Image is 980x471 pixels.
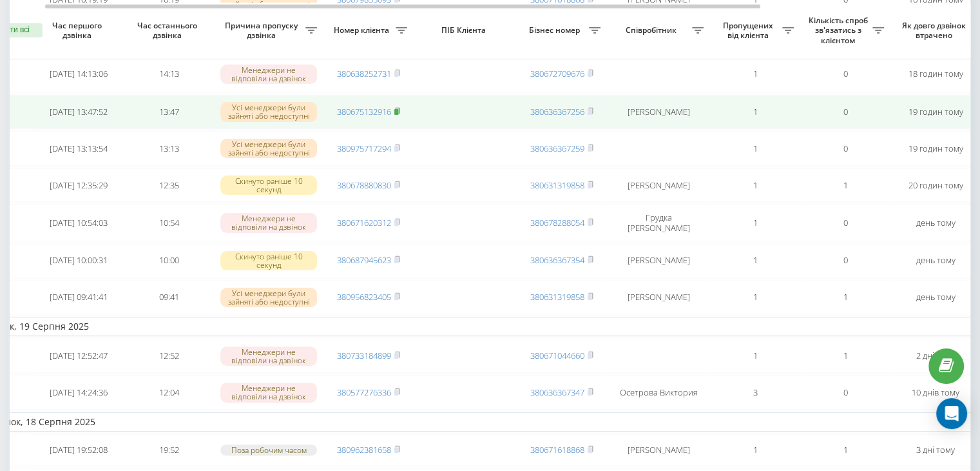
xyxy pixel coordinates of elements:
[425,25,506,35] span: ПІБ Клієнта
[607,280,710,314] td: [PERSON_NAME]
[220,175,317,195] div: Скинуто раніше 10 секунд
[530,291,584,303] a: 380631319858
[530,350,584,361] a: 380671044660
[220,139,317,158] div: Усі менеджери були зайняті або недоступні
[710,434,800,466] td: 1
[710,56,800,92] td: 1
[124,132,214,166] td: 13:13
[800,168,890,203] td: 1
[800,56,890,92] td: 0
[800,434,890,466] td: 1
[607,205,710,241] td: Грудка [PERSON_NAME]
[220,102,317,121] div: Усі менеджери були зайняті або недоступні
[34,205,124,241] td: [DATE] 10:54:03
[710,132,800,166] td: 1
[607,434,710,466] td: [PERSON_NAME]
[220,65,317,84] div: Менеджери не відповіли на дзвінок
[607,376,710,410] td: Осетрова Виктория
[710,168,800,203] td: 1
[337,143,391,154] a: 380975717294
[800,132,890,166] td: 0
[337,444,391,456] a: 380962381658
[800,339,890,373] td: 1
[901,21,970,41] span: Як довго дзвінок втрачено
[530,254,584,266] a: 380636367354
[124,244,214,278] td: 10:00
[34,168,124,203] td: [DATE] 12:35:29
[220,445,317,456] div: Поза робочим часом
[710,205,800,241] td: 1
[800,244,890,278] td: 0
[220,346,317,366] div: Менеджери не відповіли на дзвінок
[613,25,692,35] span: Співробітник
[607,244,710,278] td: [PERSON_NAME]
[807,15,872,46] span: Кількість спроб зв'язатись з клієнтом
[800,95,890,129] td: 0
[34,132,124,166] td: [DATE] 13:13:54
[220,251,317,270] div: Скинуто раніше 10 секунд
[124,205,214,241] td: 10:54
[710,280,800,314] td: 1
[530,217,584,228] a: 380678288054
[710,244,800,278] td: 1
[220,383,317,402] div: Менеджери не відповіли на дзвінок
[530,106,584,117] a: 380636367256
[34,56,124,92] td: [DATE] 14:13:06
[716,21,782,41] span: Пропущених від клієнта
[607,95,710,129] td: [PERSON_NAME]
[220,21,305,41] span: Причина пропуску дзвінка
[607,168,710,203] td: [PERSON_NAME]
[337,386,391,398] a: 380577276336
[330,25,396,35] span: Номер клієнта
[800,376,890,410] td: 0
[220,288,317,307] div: Усі менеджери були зайняті або недоступні
[34,376,124,410] td: [DATE] 14:24:36
[124,434,214,466] td: 19:52
[800,205,890,241] td: 0
[710,339,800,373] td: 1
[34,95,124,129] td: [DATE] 13:47:52
[530,444,584,456] a: 380671618868
[530,68,584,79] a: 380672709676
[337,350,391,361] a: 380733184899
[337,217,391,228] a: 380671620312
[34,244,124,278] td: [DATE] 10:00:31
[337,254,391,266] a: 380687945623
[124,95,214,129] td: 13:47
[530,386,584,398] a: 380636367347
[134,21,204,41] span: Час останнього дзвінка
[530,179,584,191] a: 380631319858
[124,280,214,314] td: 09:41
[710,95,800,129] td: 1
[710,376,800,410] td: 3
[530,143,584,154] a: 380636367259
[337,106,391,117] a: 380675132916
[124,56,214,92] td: 14:13
[34,280,124,314] td: [DATE] 09:41:41
[800,280,890,314] td: 1
[220,213,317,232] div: Менеджери не відповіли на дзвінок
[337,68,391,79] a: 380638252731
[936,398,967,429] div: Open Intercom Messenger
[337,291,391,303] a: 380956823405
[523,25,589,35] span: Бізнес номер
[34,434,124,466] td: [DATE] 19:52:08
[124,376,214,410] td: 12:04
[44,21,113,41] span: Час першого дзвінка
[337,179,391,191] a: 380678880830
[124,339,214,373] td: 12:52
[124,168,214,203] td: 12:35
[34,339,124,373] td: [DATE] 12:52:47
